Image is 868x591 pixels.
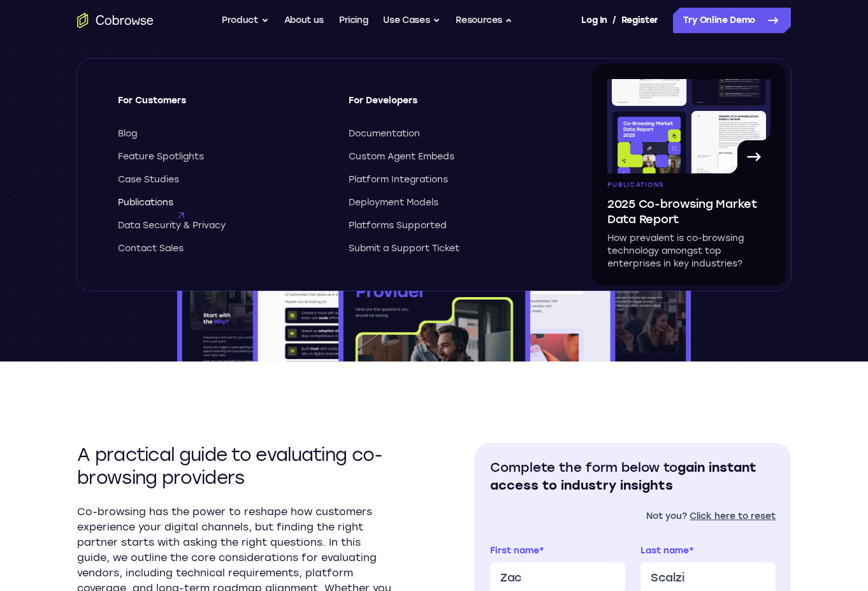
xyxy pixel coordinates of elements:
[118,242,184,255] span: Contact Sales
[284,8,324,33] a: About us
[349,196,438,209] span: Deployment Models
[118,128,326,140] a: Blog
[607,181,663,189] span: Publications
[690,511,776,522] a: Click here to reset
[490,545,539,556] span: First name
[118,196,173,209] span: Publications
[118,219,226,232] span: Data Security & Privacy
[118,150,326,163] a: Feature Spotlights
[581,8,607,33] a: Log In
[349,173,448,186] span: Platform Integrations
[640,545,689,556] span: Last name
[349,150,454,163] span: Custom Agent Embeds
[621,8,658,33] a: Register
[77,443,393,489] h2: A practical guide to evaluating co-browsing providers
[456,8,513,33] button: Resources
[77,13,154,28] a: Go to the home page
[339,8,368,33] a: Pricing
[118,242,326,255] a: Contact Sales
[349,242,459,255] span: Submit a Support Ticket
[349,242,556,255] a: Submit a Support Ticket
[349,128,556,140] a: Documentation
[118,128,137,140] span: Blog
[349,94,556,117] span: For Developers
[118,94,326,117] span: For Customers
[490,509,776,523] div: Not you?
[349,219,447,232] span: Platforms Supported
[673,8,791,33] a: Try Online Demo
[118,150,204,163] span: Feature Spotlights
[383,8,440,33] button: Use Cases
[349,150,556,163] a: Custom Agent Embeds
[349,196,556,209] a: Deployment Models
[118,173,179,186] span: Case Studies
[349,219,556,232] a: Platforms Supported
[118,196,326,209] a: Publications
[607,196,770,227] span: 2025 Co-browsing Market Data Report
[118,173,326,186] a: Case Studies
[118,219,326,232] a: Data Security & Privacy
[349,173,556,186] a: Platform Integrations
[607,232,770,270] p: How prevalent is co-browsing technology amongst top enterprises in key industries?
[607,79,770,173] img: A page from the browsing market ebook
[490,458,776,494] h2: Complete the form below to
[222,8,269,33] button: Product
[612,13,616,28] span: /
[490,460,756,493] span: gain instant access to industry insights
[349,128,420,140] span: Documentation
